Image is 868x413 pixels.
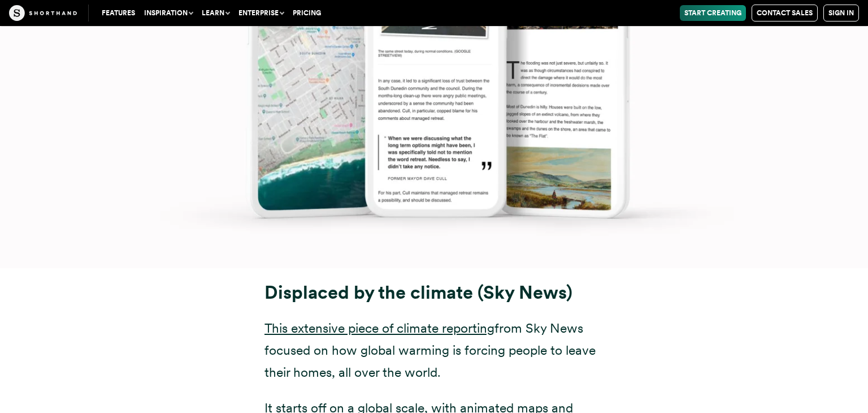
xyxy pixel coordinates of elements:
[752,5,818,21] a: Contact Sales
[264,320,494,336] a: This extensive piece of climate reporting
[264,281,572,303] strong: Displaced by the climate (Sky News)
[97,5,140,21] a: Features
[197,5,234,21] button: Learn
[264,317,604,384] p: from Sky News focused on how global warming is forcing people to leave their homes, all over the ...
[234,5,288,21] button: Enterprise
[9,5,77,21] img: The Craft
[680,5,746,21] a: Start Creating
[140,5,197,21] button: Inspiration
[823,5,859,21] a: Sign in
[288,5,325,21] a: Pricing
